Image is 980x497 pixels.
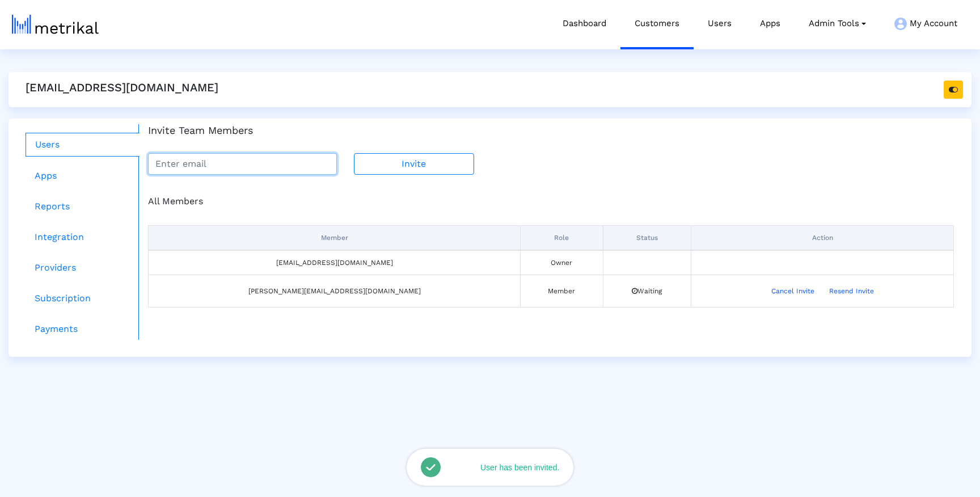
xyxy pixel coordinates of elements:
th: Member [149,225,521,250]
td: Waiting [603,275,691,307]
img: metrical-logo-light.png [12,15,99,34]
img: my-account-menu-icon.png [894,18,907,30]
a: Payments [26,318,140,340]
a: Subscription [26,287,140,310]
th: Role [521,225,603,250]
button: Cancel Invite [764,282,822,300]
td: [PERSON_NAME][EMAIL_ADDRESS][DOMAIN_NAME] [149,275,521,307]
button: Resend Invite [822,282,881,300]
h4: Invite Team Members [148,124,954,137]
a: Apps [26,165,140,187]
a: Providers [26,256,140,279]
a: Reports [26,195,140,218]
td: Owner [521,250,603,275]
td: Member [521,275,603,307]
button: Invite [354,153,474,175]
a: Users [26,133,140,157]
h5: [EMAIL_ADDRESS][DOMAIN_NAME] [26,81,218,94]
div: User has been invited. [469,463,559,472]
a: Integration [26,226,140,248]
span: All Members [148,196,203,207]
input: Enter email [148,153,337,175]
td: [EMAIL_ADDRESS][DOMAIN_NAME] [149,250,521,275]
th: Status [603,225,691,250]
th: Action [691,225,954,250]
